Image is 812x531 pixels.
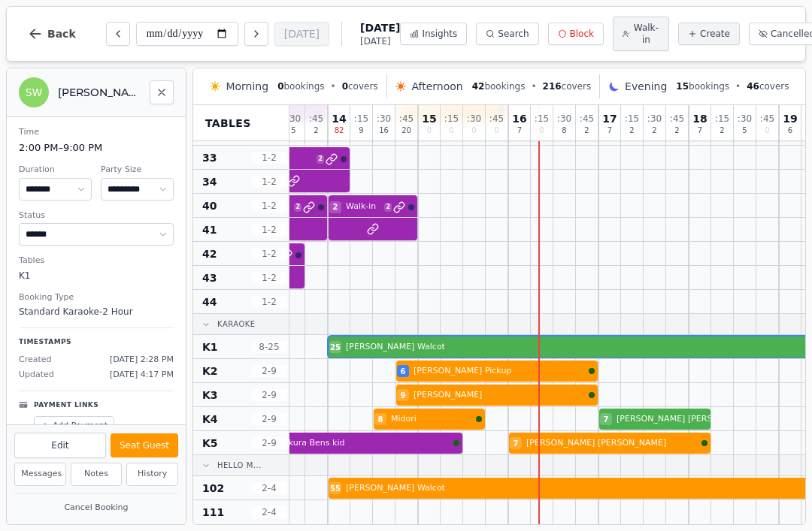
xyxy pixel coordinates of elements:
[604,414,609,425] span: 7
[251,413,287,425] span: 2 - 9
[720,127,724,134] span: 2
[19,354,52,367] span: Created
[277,81,283,92] span: 0
[498,28,529,40] span: Search
[399,114,414,123] span: : 45
[330,342,341,353] span: 25
[202,174,217,189] span: 34
[34,400,98,411] p: Payment Links
[202,436,218,451] span: K5
[674,127,679,134] span: 2
[449,127,453,134] span: 0
[110,354,174,367] span: [DATE] 2:28 PM
[738,114,752,123] span: : 30
[309,114,323,123] span: : 45
[202,270,217,285] span: 43
[244,22,268,46] button: Next day
[111,433,178,457] button: Seat Guest
[101,164,174,176] dt: Party Size
[570,28,594,40] span: Block
[251,296,287,308] span: 1 - 2
[294,203,301,212] span: 2
[494,127,498,134] span: 0
[19,77,49,107] div: SW
[314,127,318,134] span: 2
[19,210,174,222] dt: Status
[278,437,450,450] span: Sakura Bens kid
[411,79,462,94] span: Afternoon
[400,23,467,45] button: Insights
[360,35,400,47] span: [DATE]
[202,294,217,309] span: 44
[202,481,224,496] span: 102
[531,80,536,92] span: •
[346,201,381,213] span: Walk-in
[217,318,256,330] span: Karaoke
[16,16,88,52] button: Back
[251,437,287,449] span: 2 - 9
[202,222,217,237] span: 41
[444,114,459,123] span: : 15
[700,28,730,40] span: Create
[760,114,774,123] span: : 45
[613,17,669,51] button: Walk-in
[678,23,740,45] button: Create
[422,113,436,124] span: 15
[251,272,287,284] span: 1 - 2
[360,20,400,35] span: [DATE]
[670,114,684,123] span: : 45
[251,389,287,401] span: 2 - 9
[625,79,667,94] span: Evening
[19,305,174,318] dd: Standard Karaoke-2 Hour
[401,127,411,134] span: 20
[150,80,174,104] button: Close
[14,463,66,486] button: Messages
[676,81,689,92] span: 15
[625,114,639,123] span: : 15
[335,127,344,134] span: 82
[557,114,571,123] span: : 30
[19,269,174,282] dd: K1
[584,127,589,134] span: 2
[34,416,114,436] button: Add Payment
[19,369,54,382] span: Updated
[735,80,741,92] span: •
[333,201,338,213] span: 2
[471,127,476,134] span: 0
[427,127,432,134] span: 0
[414,389,586,402] span: [PERSON_NAME]
[580,114,594,123] span: : 45
[58,85,141,100] h2: [PERSON_NAME] Walcot
[472,81,485,92] span: 42
[19,164,92,176] dt: Duration
[251,506,287,518] span: 2 - 4
[251,341,287,353] span: 8 - 25
[226,79,268,94] span: Morning
[19,255,174,267] dt: Tables
[548,23,604,45] button: Block
[391,413,473,426] span: Midori
[332,113,346,124] span: 14
[354,114,368,123] span: : 15
[202,198,217,213] span: 40
[331,80,336,92] span: •
[379,127,389,134] span: 16
[202,388,218,403] span: K3
[698,127,702,134] span: 7
[342,81,348,92] span: 0
[543,80,592,92] span: covers
[291,127,295,134] span: 5
[765,127,769,134] span: 0
[422,28,457,40] span: Insights
[512,113,526,124] span: 16
[251,200,287,212] span: 1 - 2
[251,248,287,260] span: 1 - 2
[205,116,251,131] span: Tables
[692,113,707,124] span: 18
[274,22,329,46] button: [DATE]
[526,437,698,450] span: [PERSON_NAME] [PERSON_NAME]
[783,113,797,124] span: 19
[747,81,759,92] span: 46
[562,127,566,134] span: 8
[384,203,392,212] span: 2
